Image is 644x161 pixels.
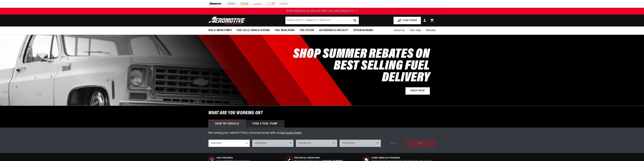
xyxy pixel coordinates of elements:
[208,29,232,32] span: Fuel & Water Pumps
[351,26,376,34] summary: System Diagrams
[207,17,249,24] img: Aeromotive
[339,140,381,147] select: Engine
[208,140,250,147] select: Year
[319,29,348,32] span: Accessories & Specialty
[296,140,337,147] select: Model
[275,29,295,32] span: Fuel Regulators
[272,26,297,34] summary: Fuel Regulators
[294,157,343,159] span: Technical Know How
[353,29,373,32] span: System Diagrams
[248,8,255,15] button: Translation missing: en.sections.announcements.previous_announcement
[297,26,317,34] summary: Fuel Filters
[252,140,294,147] select: Make
[393,17,421,24] button: PUMP FINDER
[281,132,302,134] a: fuel pump finder
[208,131,436,135] p: Not seeing your vehicle? Find a universal pump with our
[391,26,407,35] a: About Us
[255,9,389,13] div: Announcement
[200,8,444,15] slideshow-component: Translation missing: en.sections.announcements.announcement_bar
[206,26,234,34] summary: Fuel & Water Pumps
[389,8,396,15] button: Translation missing: en.sections.announcements.next_announcement
[410,29,421,32] span: Tech Help
[351,17,359,24] button: search button
[234,26,272,34] summary: Fuel Cells, Tanks & Systems
[255,9,389,13] a: SHOP REBATES ON 100s OF BEST SELLING PRODUCTS
[200,106,444,120] h6: What are you working on?
[300,29,314,32] span: Fuel Filters
[217,157,251,159] span: Easy Returns
[286,48,430,84] h2: SHOP SUMMER REBATES ON BEST SELLING FUEL DELIVERY
[394,29,405,32] span: About Us
[246,120,285,128] div: Find a Fuel Pump
[285,17,359,24] input: Search by Part Number, Category or Keyword
[286,10,354,12] span: SHOP REBATES ON 100s OF BEST SELLING PRODUCTS
[255,9,389,13] div: 1 of 2
[423,26,438,35] summary: Rebuilds
[237,29,270,32] span: Fuel Cells, Tanks & Systems
[405,87,430,95] a: Shop Now
[426,29,436,32] span: Rebuilds
[372,157,432,159] span: Pump Rebuild program
[407,26,423,35] summary: Tech Help
[317,26,351,34] summary: Accessories & Specialty
[208,120,246,128] div: Shop by vehicle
